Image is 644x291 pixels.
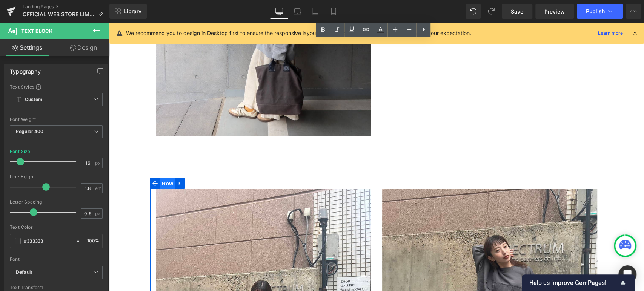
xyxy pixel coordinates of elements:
span: Preview [544,8,565,15]
div: Font [10,257,103,262]
b: Regular 400 [16,129,44,134]
a: Tablet [306,4,324,19]
span: px [95,211,101,216]
a: Mobile [324,4,343,19]
div: Typography [10,64,41,75]
div: Font Weight [10,117,103,122]
div: Open Intercom Messenger [618,265,636,283]
span: Publish [586,8,605,14]
span: Text Block [21,28,52,34]
span: Row [51,155,66,167]
button: Publish [577,4,623,19]
a: Preview [535,4,574,19]
a: Expand / Collapse [66,155,76,167]
button: Redo [484,4,499,19]
a: Design [56,39,111,56]
div: Line Height [10,174,103,179]
button: Show survey - Help us improve GemPages! [529,278,627,287]
span: Library [124,8,141,15]
a: Landing Pages [23,4,109,10]
p: We recommend you to design in Desktop first to ensure the responsive layout would display correct... [126,29,471,37]
a: Laptop [288,4,306,19]
button: Undo [466,4,481,19]
input: Color [24,237,72,245]
div: Letter Spacing [10,199,103,205]
div: Text Styles [10,84,103,90]
span: Save [511,8,523,15]
div: Text Transform [10,285,103,290]
a: Learn more [595,29,626,38]
div: Font Size [10,149,31,154]
i: Default [16,269,32,276]
button: More [626,4,641,19]
span: px [95,161,101,165]
a: New Library [109,4,147,19]
div: % [84,234,102,248]
b: Custom [25,96,42,103]
a: Desktop [270,4,288,19]
span: OFFICIAL WEB STORE LIMITED ITEM [23,11,95,17]
span: em [95,186,101,191]
div: Text Color [10,225,103,230]
span: Help us improve GemPages! [529,279,618,286]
